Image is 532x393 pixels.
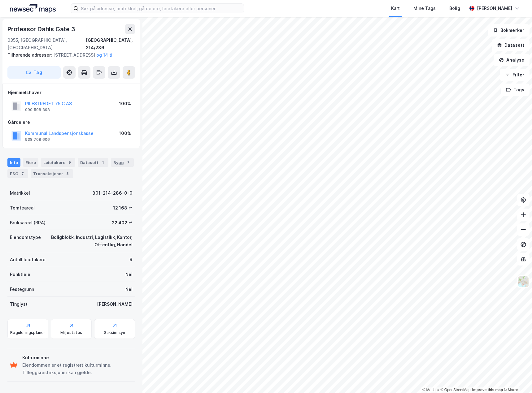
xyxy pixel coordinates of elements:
[125,271,133,278] div: Nei
[492,39,530,51] button: Datasett
[78,4,244,13] input: Søk på adresse, matrikkel, gårdeiere, leietakere eller personer
[10,204,35,212] div: Tomteareal
[10,330,45,335] div: Reguleringsplaner
[100,159,106,166] div: 1
[10,219,46,227] div: Bruksareal (BRA)
[422,388,439,392] a: Mapbox
[23,158,38,167] div: Eiere
[111,158,134,167] div: Bygg
[7,37,86,51] div: 0355, [GEOGRAPHIC_DATA], [GEOGRAPHIC_DATA]
[41,158,75,167] div: Leietakere
[7,66,61,79] button: Tag
[7,51,130,59] div: [STREET_ADDRESS]
[494,54,530,66] button: Analyse
[488,24,530,37] button: Bokmerker
[441,388,471,392] a: OpenStreetMap
[10,256,46,263] div: Antall leietakere
[86,37,135,51] div: [GEOGRAPHIC_DATA], 214/286
[92,189,133,197] div: 301-214-286-0-0
[31,169,73,178] div: Transaksjoner
[449,5,460,12] div: Bolig
[25,137,50,142] div: 938 708 606
[477,5,512,12] div: [PERSON_NAME]
[25,107,50,112] div: 990 598 398
[113,204,133,212] div: 12 168 ㎡
[97,300,133,308] div: [PERSON_NAME]
[119,100,131,107] div: 100%
[60,330,82,335] div: Miljøstatus
[7,24,76,34] div: Professor Dahls Gate 3
[8,89,135,96] div: Hjemmelshaver
[501,84,530,96] button: Tags
[64,171,71,177] div: 3
[112,219,133,227] div: 22 402 ㎡
[22,361,133,376] div: Eiendommen er et registrert kulturminne. Tilleggsrestriksjoner kan gjelde.
[517,276,529,287] img: Z
[472,388,503,392] a: Improve this map
[7,158,20,167] div: Info
[20,171,26,177] div: 7
[391,5,400,12] div: Kart
[104,330,125,335] div: Saksinnsyn
[413,5,436,12] div: Mine Tags
[10,271,30,278] div: Punktleie
[129,256,133,263] div: 9
[125,286,133,293] div: Nei
[125,159,131,166] div: 7
[10,300,28,308] div: Tinglyst
[8,119,135,126] div: Gårdeiere
[67,159,73,166] div: 9
[10,286,34,293] div: Festegrunn
[501,363,532,393] iframe: Chat Widget
[7,52,53,58] span: Tilhørende adresser:
[10,189,30,197] div: Matrikkel
[500,69,530,81] button: Filter
[78,158,108,167] div: Datasett
[10,4,56,13] img: logo.a4113a55bc3d86da70a041830d287a7e.svg
[119,130,131,137] div: 100%
[10,234,41,241] div: Eiendomstype
[7,169,28,178] div: ESG
[48,234,133,248] div: Boligblokk, Industri, Logistikk, Kontor, Offentlig, Handel
[22,354,133,361] div: Kulturminne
